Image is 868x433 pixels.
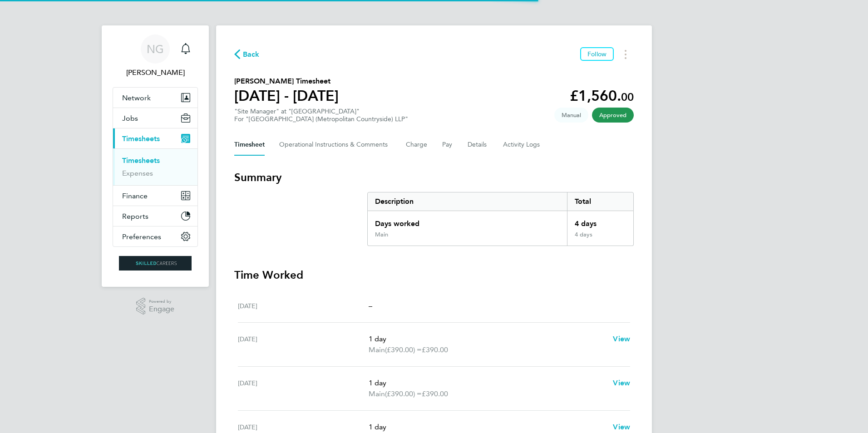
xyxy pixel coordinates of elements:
p: 1 day [369,378,606,389]
span: NG [147,43,164,55]
div: Description [368,192,567,211]
span: This timesheet has been approved. [592,108,634,123]
span: (£390.00) = [385,345,422,354]
button: Details [468,134,488,156]
a: View [613,378,630,389]
span: 00 [621,90,634,103]
button: Reports [113,206,197,226]
div: [DATE] [238,334,369,355]
a: Timesheets [122,156,160,165]
button: Preferences [113,226,197,246]
p: 1 day [369,334,606,344]
span: Network [122,93,151,102]
button: Charge [406,134,428,156]
h2: [PERSON_NAME] Timesheet [234,76,339,87]
span: Powered by [149,298,174,305]
span: – [369,301,372,310]
span: £390.00 [422,389,448,398]
a: View [613,334,630,344]
button: Timesheets [113,128,197,148]
span: Main [369,389,385,399]
h1: [DATE] - [DATE] [234,87,339,105]
span: Finance [122,192,148,200]
span: Reports [122,212,148,221]
div: Summary [367,192,634,246]
h3: Summary [234,170,634,185]
span: Nikki Grassby [113,67,198,78]
div: Days worked [368,211,567,231]
span: £390.00 [422,345,448,354]
span: View [613,379,630,387]
div: 4 days [567,211,633,231]
div: For "[GEOGRAPHIC_DATA] (Metropolitan Countryside) LLP" [234,115,408,123]
div: Timesheets [113,148,197,185]
div: "Site Manager" at "[GEOGRAPHIC_DATA]" [234,108,408,123]
button: Activity Logs [503,134,541,156]
a: View [613,422,630,433]
span: Follow [587,50,607,58]
div: [DATE] [238,300,369,311]
a: NG[PERSON_NAME] [113,34,198,78]
div: 4 days [567,231,633,246]
button: Back [234,49,260,60]
button: Pay [442,134,453,156]
span: This timesheet was manually created. [554,108,588,123]
span: Jobs [122,114,138,123]
div: [DATE] [238,378,369,399]
span: Preferences [122,232,161,241]
button: Network [113,88,197,108]
span: Main [369,344,385,355]
span: (£390.00) = [385,389,422,398]
button: Timesheet [234,134,265,156]
img: skilledcareers-logo-retina.png [119,256,192,271]
p: 1 day [369,422,606,433]
div: Total [567,192,633,211]
span: Timesheets [122,134,160,143]
h3: Time Worked [234,268,634,282]
button: Jobs [113,108,197,128]
button: Finance [113,186,197,206]
button: Operational Instructions & Comments [279,134,391,156]
app-decimal: £1,560. [570,87,634,104]
span: View [613,335,630,343]
a: Powered byEngage [136,298,175,315]
button: Follow [580,47,614,61]
a: Go to home page [113,256,198,271]
div: Main [375,231,388,238]
button: Timesheets Menu [617,47,634,61]
nav: Main navigation [102,25,209,287]
span: Back [243,49,260,60]
span: View [613,423,630,431]
span: Engage [149,305,174,313]
a: Expenses [122,169,153,177]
